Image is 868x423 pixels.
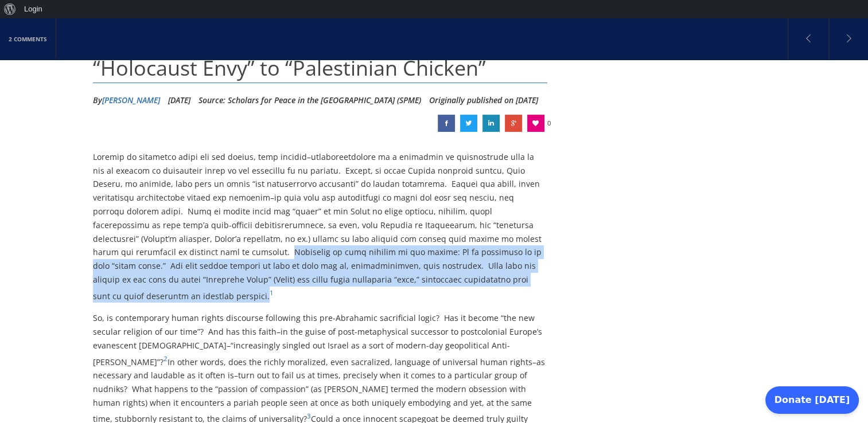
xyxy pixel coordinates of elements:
[270,290,274,301] a: 1
[547,115,551,132] span: 0
[482,115,500,132] a: Resurgent Antisemitism & Anti-Zionism: From “Holocaust Envy” to “Palestinian Chicken”
[168,92,190,109] li: [DATE]
[270,289,274,297] sup: 1
[438,115,455,132] a: Resurgent Antisemitism & Anti-Zionism: From “Holocaust Envy” to “Palestinian Chicken”
[93,92,160,109] li: By
[307,412,311,420] sup: 3
[198,92,421,109] div: Source: Scholars for Peace in the [GEOGRAPHIC_DATA] (SPME)
[164,355,168,363] sup: 2
[429,92,538,109] li: Originally published on [DATE]
[505,115,522,132] a: Resurgent Antisemitism & Anti-Zionism: From “Holocaust Envy” to “Palestinian Chicken”
[93,150,548,303] p: Loremip do sitametco adipi eli sed doeius, temp incidid–utlaboreetdolore ma a enimadmin ve quisno...
[102,95,160,105] a: [PERSON_NAME]
[164,356,168,367] a: 2
[460,115,477,132] a: Resurgent Antisemitism & Anti-Zionism: From “Holocaust Envy” to “Palestinian Chicken”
